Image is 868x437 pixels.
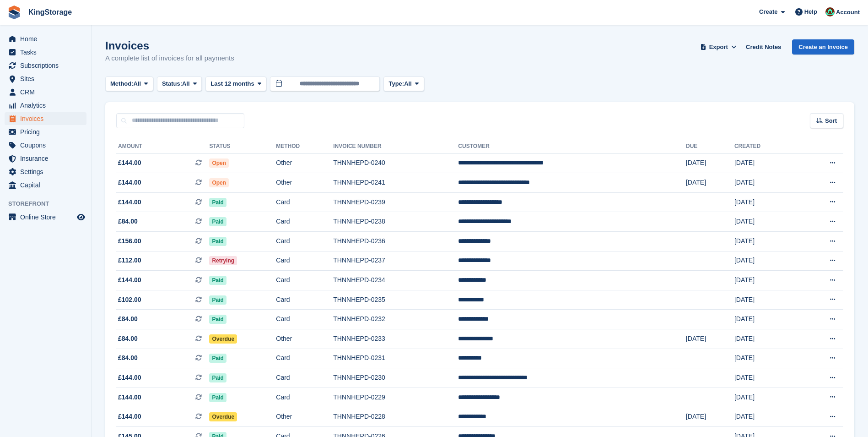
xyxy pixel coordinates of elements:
td: THNNHEPD-0241 [333,173,458,193]
span: £84.00 [118,353,138,363]
span: Settings [20,165,75,178]
td: Other [276,407,333,427]
button: Status: All [157,76,202,92]
span: Online Store [20,211,75,224]
td: THNNHEPD-0235 [333,290,458,310]
a: menu [5,152,86,165]
a: menu [5,46,86,59]
span: All [182,79,190,88]
td: [DATE] [686,173,734,193]
span: Type: [388,79,404,88]
td: THNNHEPD-0232 [333,310,458,329]
span: Paid [209,198,226,207]
span: Paid [209,373,226,382]
a: menu [5,139,86,152]
td: [DATE] [734,251,797,271]
td: [DATE] [734,368,797,388]
span: Overdue [209,334,237,344]
span: Sort [825,116,837,126]
th: Created [734,139,797,154]
span: Storefront [8,199,91,208]
a: menu [5,165,86,178]
td: [DATE] [734,407,797,427]
td: Card [276,388,333,407]
td: Other [276,173,333,193]
td: [DATE] [734,290,797,310]
button: Last 12 months [205,76,266,92]
span: £84.00 [118,334,138,344]
td: THNNHEPD-0228 [333,407,458,427]
th: Due [686,139,734,154]
span: £144.00 [118,178,141,187]
a: menu [5,59,86,72]
span: Sites [20,72,75,85]
td: THNNHEPD-0234 [333,271,458,290]
a: menu [5,211,86,224]
span: £84.00 [118,314,138,324]
td: [DATE] [734,212,797,232]
td: Card [276,310,333,329]
th: Amount [116,139,209,154]
span: Account [836,8,860,17]
span: Subscriptions [20,59,75,72]
th: Status [209,139,276,154]
button: Type: All [383,76,424,92]
span: All [134,79,141,88]
td: [DATE] [686,153,734,173]
span: Home [20,33,75,45]
td: THNNHEPD-0230 [333,368,458,388]
span: £144.00 [118,275,141,285]
span: Paid [209,295,226,305]
td: [DATE] [734,388,797,407]
span: Paid [209,393,226,402]
span: Paid [209,315,226,324]
td: [DATE] [734,173,797,193]
img: stora-icon-8386f47178a22dfd0bd8f6a31ec36ba5ce8667c1dd55bd0f319d3a0aa187defe.svg [7,5,21,19]
span: Pricing [20,126,75,138]
span: Method: [110,79,134,88]
span: £84.00 [118,217,138,226]
span: Open [209,158,229,168]
span: £144.00 [118,158,141,168]
td: Card [276,192,333,212]
a: KingStorage [25,5,75,20]
a: menu [5,33,86,45]
a: Create an Invoice [792,39,854,55]
span: Paid [209,237,226,246]
span: Create [759,7,777,16]
td: THNNHEPD-0233 [333,329,458,349]
td: THNNHEPD-0239 [333,192,458,212]
span: Help [804,7,817,16]
a: menu [5,72,86,85]
a: menu [5,179,86,191]
span: £144.00 [118,373,141,382]
td: Other [276,153,333,173]
a: Credit Notes [742,39,785,55]
span: £144.00 [118,412,141,421]
td: Card [276,349,333,368]
td: [DATE] [686,407,734,427]
span: £144.00 [118,393,141,402]
td: [DATE] [734,153,797,173]
span: £156.00 [118,236,141,246]
a: menu [5,86,86,98]
a: menu [5,112,86,125]
td: Card [276,212,333,232]
span: Open [209,178,229,187]
span: CRM [20,86,75,98]
td: Card [276,271,333,290]
span: Invoices [20,112,75,125]
span: Paid [209,217,226,226]
td: [DATE] [734,349,797,368]
img: John King [825,7,835,16]
td: [DATE] [734,329,797,349]
td: [DATE] [734,192,797,212]
p: A complete list of invoices for all payments [105,53,234,64]
td: [DATE] [686,329,734,349]
th: Method [276,139,333,154]
td: THNNHEPD-0229 [333,388,458,407]
a: menu [5,99,86,112]
td: [DATE] [734,271,797,290]
td: Card [276,232,333,251]
span: All [404,79,412,88]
